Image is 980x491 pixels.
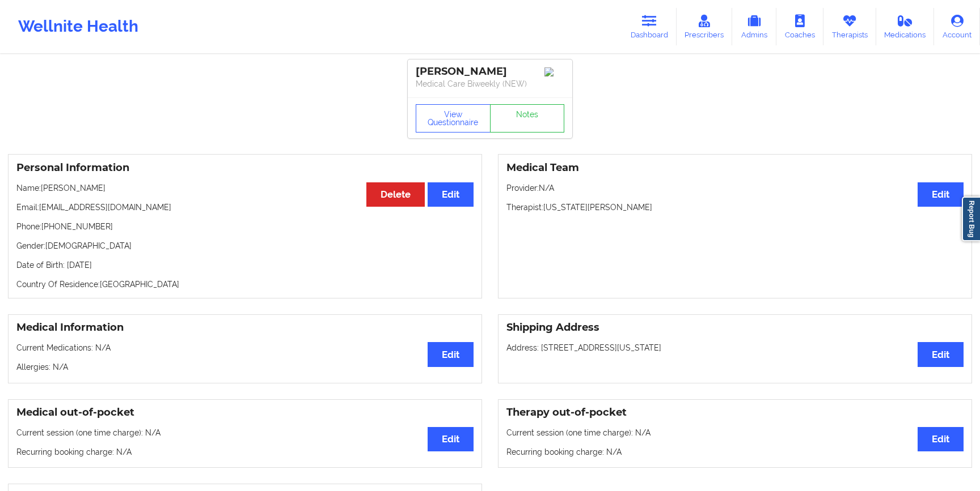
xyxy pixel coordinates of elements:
[428,182,474,207] button: Edit
[16,182,474,194] p: Name: [PERSON_NAME]
[677,8,733,45] a: Prescribers
[416,104,491,133] button: View Questionnaire
[776,8,823,45] a: Coaches
[366,182,425,207] button: Delete
[934,8,980,45] a: Account
[506,342,964,353] p: Address: [STREET_ADDRESS][US_STATE]
[918,182,964,207] button: Edit
[16,361,474,373] p: Allergies: N/A
[16,342,474,353] p: Current Medications: N/A
[16,406,474,419] h3: Medical out-of-pocket
[16,427,474,438] p: Current session (one time charge): N/A
[506,182,964,194] p: Provider: N/A
[918,427,964,451] button: Edit
[732,8,776,45] a: Admins
[16,202,474,213] p: Email: [EMAIL_ADDRESS][DOMAIN_NAME]
[16,161,474,174] h3: Personal Information
[544,67,564,76] img: Image%2Fplaceholer-image.png
[622,8,677,45] a: Dashboard
[506,427,964,438] p: Current session (one time charge): N/A
[962,197,980,241] a: Report Bug
[506,161,964,174] h3: Medical Team
[490,104,565,133] a: Notes
[416,65,564,78] div: [PERSON_NAME]
[876,8,935,45] a: Medications
[506,406,964,419] h3: Therapy out-of-pocket
[506,202,964,213] p: Therapist: [US_STATE][PERSON_NAME]
[823,8,876,45] a: Therapists
[16,446,474,458] p: Recurring booking charge: N/A
[16,259,474,271] p: Date of Birth: [DATE]
[16,240,474,251] p: Gender: [DEMOGRAPHIC_DATA]
[16,221,474,232] p: Phone: [PHONE_NUMBER]
[428,427,474,451] button: Edit
[918,342,964,366] button: Edit
[16,321,474,334] h3: Medical Information
[416,78,564,89] p: Medical Care Biweekly (NEW)
[16,279,474,290] p: Country Of Residence: [GEOGRAPHIC_DATA]
[506,321,964,334] h3: Shipping Address
[506,446,964,458] p: Recurring booking charge: N/A
[428,342,474,366] button: Edit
